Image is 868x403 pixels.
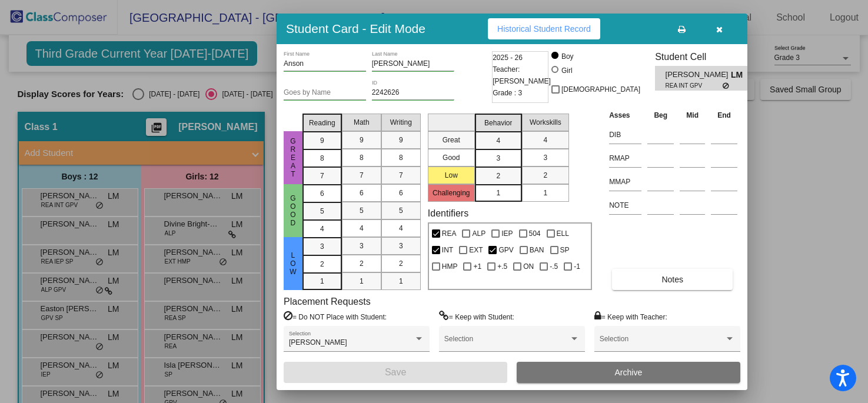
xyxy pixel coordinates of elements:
span: 504 [529,227,541,241]
span: 1 [360,276,364,287]
span: Teacher: [PERSON_NAME] [493,64,551,87]
span: ON [523,259,534,274]
span: INT [442,243,453,257]
label: = Keep with Teacher: [594,311,667,322]
label: Placement Requests [284,296,371,307]
span: Reading [309,118,335,128]
span: 3 [543,152,547,163]
button: Notes [612,269,733,290]
input: assessment [609,126,641,144]
span: 6 [360,188,364,198]
span: EXT [469,243,483,257]
span: -1 [574,259,580,274]
span: 3 [496,153,500,164]
span: 7 [320,171,324,181]
span: [PERSON_NAME] [666,69,731,81]
span: SP [560,243,570,257]
span: 9 [399,135,403,145]
span: IEP [501,227,513,241]
span: 8 [399,152,403,163]
span: 2 [399,258,403,269]
span: 1 [399,276,403,287]
span: 6 [399,188,403,198]
span: 8 [320,153,324,164]
span: 4 [399,223,403,234]
button: Save [284,362,507,383]
button: Historical Student Record [488,18,600,39]
span: 5 [360,205,364,216]
span: 7 [360,170,364,181]
span: 4 [496,135,500,146]
span: 2 [543,170,547,181]
span: 2025 - 26 [493,52,523,64]
label: = Keep with Student: [439,311,514,322]
span: Good [288,194,298,227]
button: Archive [517,362,740,383]
span: 3 [320,241,324,252]
span: HMP [442,259,458,274]
span: 8 [360,152,364,163]
span: Historical Student Record [497,24,591,34]
span: 3 [399,241,403,251]
span: 7 [399,170,403,181]
span: 1 [320,276,324,287]
span: Workskills [530,117,561,128]
span: +1 [473,259,481,274]
span: [DEMOGRAPHIC_DATA] [561,82,640,96]
span: Writing [390,117,412,128]
span: Low [288,251,298,276]
span: 5 [320,206,324,217]
span: 4 [360,223,364,234]
span: 2 [320,259,324,269]
span: Great [288,137,298,178]
span: 3 [360,241,364,251]
th: Asses [606,109,644,122]
span: Grade : 3 [493,87,522,99]
span: BAN [530,243,544,257]
h3: Student Cell [655,51,757,62]
span: [PERSON_NAME] [289,338,347,347]
label: Identifiers [428,208,468,219]
span: REA INT GPV [666,81,723,90]
input: assessment [609,149,641,167]
span: 1 [543,188,547,198]
input: goes by name [284,89,366,97]
input: assessment [609,196,641,214]
label: = Do NOT Place with Student: [284,311,387,322]
span: 5 [399,205,403,216]
span: 1 [496,188,500,198]
span: Math [354,117,370,128]
h3: Student Card - Edit Mode [286,21,425,36]
span: Behavior [484,118,512,128]
span: Archive [615,368,643,377]
span: Notes [661,275,683,284]
span: 4 [543,135,547,145]
span: 2 [360,258,364,269]
span: ELL [557,227,569,241]
span: -.5 [550,259,558,274]
span: Save [385,367,406,377]
span: 9 [320,135,324,146]
div: Boy [561,51,574,62]
span: +.5 [497,259,507,274]
th: Beg [644,109,677,122]
th: End [708,109,740,122]
span: 9 [360,135,364,145]
span: REA [442,227,457,241]
span: GPV [498,243,513,257]
span: 2 [496,171,500,181]
span: ALP [472,227,485,241]
span: 4 [320,224,324,234]
th: Mid [677,109,708,122]
input: assessment [609,173,641,191]
div: Girl [561,65,573,76]
span: 6 [320,188,324,199]
span: LM [731,69,747,81]
input: Enter ID [372,89,454,97]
